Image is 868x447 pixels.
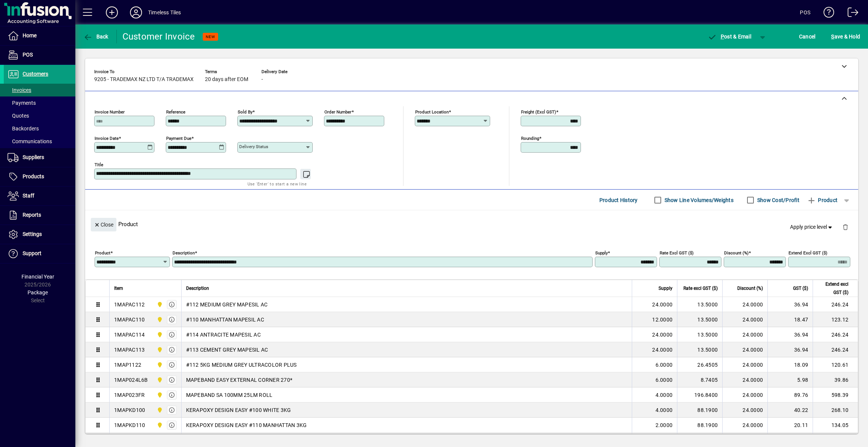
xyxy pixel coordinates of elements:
span: 24.0000 [652,331,672,338]
span: Dunedin [155,406,164,414]
span: 4.0000 [656,406,673,414]
span: Support [23,250,41,256]
mat-label: Discount (%) [724,250,749,256]
span: Discount (%) [737,284,763,292]
a: Backorders [4,122,75,135]
a: Quotes [4,109,75,122]
span: 9205 - TRADEMAX NZ LTD T/A TRADEMAX [94,77,194,83]
td: 36.94 [767,297,813,312]
div: 1MAPAC114 [114,331,145,338]
td: 134.05 [813,418,858,433]
div: 88.1900 [682,421,718,429]
div: 13.5000 [682,301,718,308]
label: Show Cost/Profit [756,196,799,204]
span: Dunedin [155,331,164,339]
span: Item [114,284,123,292]
td: 40.22 [767,403,813,418]
span: S [831,34,834,40]
a: Logout [842,2,859,26]
span: KERAPOXY DESIGN EASY #110 MANHATTAN 3KG [186,421,307,429]
span: 12.0000 [652,316,672,323]
div: 88.1900 [682,406,718,414]
button: Delete [836,218,854,236]
mat-label: Freight (excl GST) [521,109,556,115]
button: Close [91,218,116,231]
div: 1MAPAC110 [114,316,145,323]
mat-label: Rounding [521,136,539,141]
span: Settings [23,231,42,237]
mat-label: Product location [415,109,449,115]
span: #112 5KG MEDIUM GREY ULTRACOLOR PLUS [186,361,297,369]
a: Staff [4,187,75,205]
div: Timeless Tiles [148,6,181,18]
span: Backorders [8,126,39,132]
span: #110 MANHATTAN MAPESIL AC [186,316,264,323]
mat-label: Title [95,162,103,167]
span: Close [94,219,113,231]
mat-label: Delivery status [239,144,268,149]
span: Dunedin [155,315,164,324]
mat-label: Invoice date [95,136,119,141]
span: Extend excl GST ($) [818,280,848,297]
app-page-header-button: Delete [836,223,854,230]
span: Customers [23,71,48,77]
div: 13.5000 [682,316,718,323]
span: Dunedin [155,376,164,384]
span: MAPEBAND EASY EXTERNAL CORNER 270* [186,376,293,384]
button: Save & Hold [829,30,862,43]
span: #114 ANTRACITE MAPESIL AC [186,331,261,338]
span: Cancel [799,31,816,43]
mat-label: Extend excl GST ($) [789,250,827,256]
td: 120.61 [813,357,858,372]
a: Communications [4,135,75,148]
span: Back [83,34,108,40]
div: 13.5000 [682,346,718,354]
a: Support [4,244,75,263]
td: 24.0000 [722,342,767,357]
label: Show Line Volumes/Weights [663,196,734,204]
span: 6.0000 [656,361,673,369]
td: 24.0000 [722,327,767,342]
div: 1MAP023FR [114,391,145,399]
span: 20 days after EOM [205,77,248,83]
span: Dunedin [155,300,164,309]
button: Product [803,193,841,207]
div: Customer Invoice [122,31,195,43]
div: 1MAPAC113 [114,346,145,354]
app-page-header-button: Close [89,221,118,228]
app-page-header-button: Back [75,30,117,43]
span: 4.0000 [656,391,673,399]
td: 24.0000 [722,387,767,403]
mat-label: Reference [166,109,185,115]
td: 20.11 [767,418,813,433]
td: 24.0000 [722,357,767,372]
button: Profile [124,6,148,19]
span: Dunedin [155,361,164,369]
span: Reports [23,212,41,218]
a: POS [4,46,75,64]
td: 24.0000 [722,312,767,327]
td: 123.12 [813,312,858,327]
button: Post & Email [704,30,755,43]
span: Product [807,194,837,206]
span: Rate excl GST ($) [683,284,718,292]
span: POS [23,52,33,58]
div: Product [85,210,858,238]
span: Description [186,284,209,292]
td: 246.24 [813,327,858,342]
span: Quotes [8,113,29,119]
div: 13.5000 [682,331,718,338]
button: Apply price level [787,220,837,234]
td: 24.0000 [722,372,767,387]
a: Home [4,26,75,45]
mat-label: Description [173,250,195,256]
span: Package [28,289,48,295]
span: ost & Email [708,34,751,40]
span: Supply [659,284,672,292]
div: 1MAP1122 [114,361,141,369]
span: MAPEBAND SA 100MM 25LM ROLL [186,391,273,399]
mat-label: Supply [595,250,608,256]
button: Add [100,6,124,19]
span: Invoices [8,87,31,93]
a: Suppliers [4,148,75,167]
